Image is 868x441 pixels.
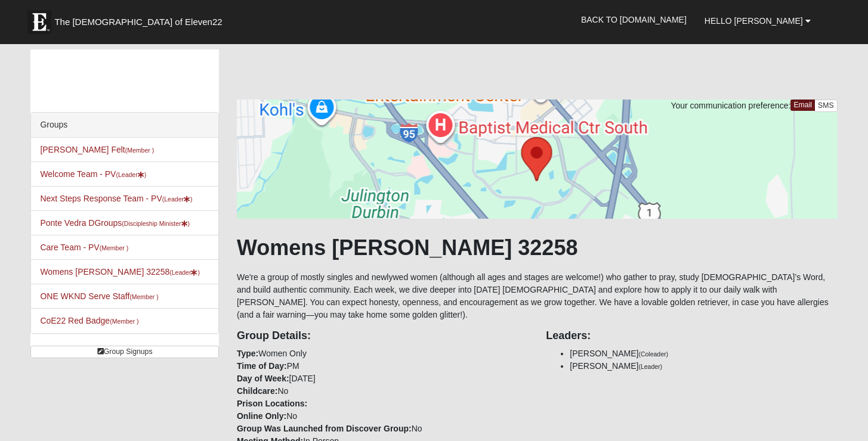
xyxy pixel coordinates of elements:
[40,194,192,203] a: Next Steps Response Team - PV(Leader)
[122,220,190,227] small: (Discipleship Minister )
[40,169,146,179] a: Welcome Team - PV(Leader)
[40,291,158,301] a: ONE WKND Serve Staff(Member )
[237,374,289,383] strong: Day of Week:
[110,318,138,325] small: (Member )
[116,171,146,178] small: (Leader )
[237,386,277,396] strong: Childcare:
[237,235,838,260] h1: Womens [PERSON_NAME] 32258
[125,147,154,154] small: (Member )
[671,101,790,110] span: Your communication preference:
[27,10,51,34] img: Eleven22 logo
[40,145,154,154] a: [PERSON_NAME] Felt(Member )
[162,195,193,203] small: (Leader )
[237,349,258,358] strong: Type:
[237,399,307,408] strong: Prison Locations:
[30,346,219,358] a: Group Signups
[129,293,158,300] small: (Member )
[40,243,128,252] a: Care Team - PV(Member )
[40,316,138,325] a: CoE22 Red Badge(Member )
[237,411,286,421] strong: Online Only:
[638,350,668,358] small: (Coleader)
[638,363,662,370] small: (Leader)
[40,267,200,277] a: Womens [PERSON_NAME] 32258(Leader)
[169,269,200,276] small: (Leader )
[572,5,696,35] a: Back to [DOMAIN_NAME]
[570,360,837,372] li: [PERSON_NAME]
[696,6,820,36] a: Hello [PERSON_NAME]
[814,100,838,112] a: SMS
[237,330,528,343] h4: Group Details:
[570,347,837,360] li: [PERSON_NAME]
[237,361,287,371] strong: Time of Day:
[790,100,815,111] a: Email
[31,113,218,138] div: Groups
[21,4,260,34] a: The [DEMOGRAPHIC_DATA] of Eleven22
[54,16,222,28] span: The [DEMOGRAPHIC_DATA] of Eleven22
[40,218,190,228] a: Ponte Vedra DGroups(Discipleship Minister)
[546,330,837,343] h4: Leaders:
[100,244,128,251] small: (Member )
[705,16,803,26] span: Hello [PERSON_NAME]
